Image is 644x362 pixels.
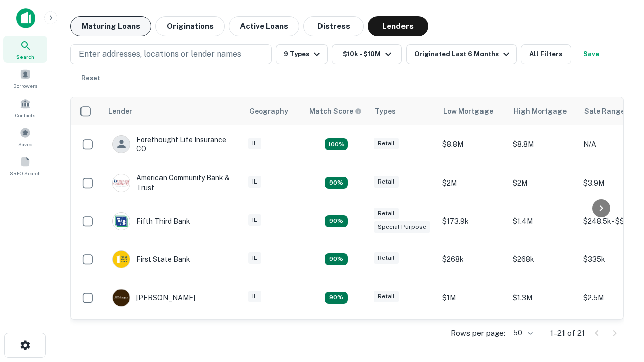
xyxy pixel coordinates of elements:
[451,327,505,339] p: Rows per page:
[113,289,130,306] img: picture
[437,163,508,202] td: $2M
[112,250,190,268] div: First State Bank
[16,8,35,28] img: capitalize-icon.png
[113,213,130,230] img: picture
[3,65,47,92] a: Borrowers
[521,44,571,64] button: All Filters
[113,251,130,268] img: picture
[249,105,288,117] div: Geography
[325,253,348,265] div: Matching Properties: 2, hasApolloMatch: undefined
[374,291,399,302] div: Retail
[74,68,107,88] button: Reset
[374,138,399,149] div: Retail
[575,44,607,64] button: Save your search to get updates of matches that match your search criteria.
[374,208,399,219] div: Retail
[325,138,348,150] div: Matching Properties: 4, hasApolloMatch: undefined
[594,282,644,330] iframe: Chat Widget
[368,16,428,36] button: Lenders
[443,105,493,117] div: Low Mortgage
[13,82,37,90] span: Borrowers
[437,125,508,163] td: $8.8M
[248,252,261,264] div: IL
[508,240,578,279] td: $268k
[112,289,195,307] div: [PERSON_NAME]
[508,125,578,163] td: $8.8M
[248,138,261,149] div: IL
[374,252,399,264] div: Retail
[303,16,364,36] button: Distress
[508,279,578,317] td: $1.3M
[70,44,272,64] button: Enter addresses, locations or lender names
[3,123,47,150] a: Saved
[508,202,578,240] td: $1.4M
[229,16,299,36] button: Active Loans
[369,97,437,125] th: Types
[325,177,348,189] div: Matching Properties: 2, hasApolloMatch: undefined
[437,317,508,355] td: $2.7M
[508,97,578,125] th: High Mortgage
[112,173,233,192] div: American Community Bank & Trust
[243,97,303,125] th: Geography
[332,44,402,64] button: $10k - $10M
[584,105,625,117] div: Sale Range
[79,48,242,60] p: Enter addresses, locations or lender names
[514,105,567,117] div: High Mortgage
[303,97,369,125] th: Capitalize uses an advanced AI algorithm to match your search with the best lender. The match sco...
[3,152,47,179] a: SREO Search
[437,202,508,240] td: $173.9k
[437,279,508,317] td: $1M
[309,106,360,117] h6: Match Score
[325,292,348,304] div: Matching Properties: 2, hasApolloMatch: undefined
[406,44,517,64] button: Originated Last 6 Months
[375,105,396,117] div: Types
[437,240,508,279] td: $268k
[414,48,512,60] div: Originated Last 6 Months
[108,105,132,117] div: Lender
[248,176,261,188] div: IL
[102,97,243,125] th: Lender
[18,140,33,148] span: Saved
[276,44,328,64] button: 9 Types
[508,163,578,202] td: $2M
[374,221,430,233] div: Special Purpose
[550,327,585,339] p: 1–21 of 21
[112,135,233,153] div: Forethought Life Insurance CO
[16,53,34,61] span: Search
[15,111,35,119] span: Contacts
[508,317,578,355] td: $7M
[248,214,261,226] div: IL
[10,169,41,177] span: SREO Search
[325,215,348,227] div: Matching Properties: 2, hasApolloMatch: undefined
[374,176,399,188] div: Retail
[113,174,130,192] img: picture
[3,94,47,121] a: Contacts
[112,212,190,230] div: Fifth Third Bank
[3,36,47,63] a: Search
[437,97,508,125] th: Low Mortgage
[509,326,534,340] div: 50
[70,16,151,36] button: Maturing Loans
[248,291,261,302] div: IL
[309,106,362,117] div: Capitalize uses an advanced AI algorithm to match your search with the best lender. The match sco...
[155,16,225,36] button: Originations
